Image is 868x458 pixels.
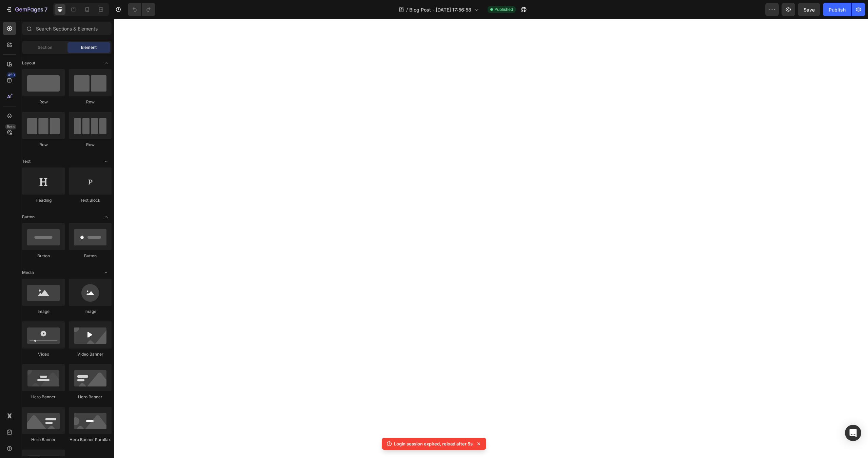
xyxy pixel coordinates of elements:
[22,437,65,443] div: Hero Banner
[5,124,16,130] div: Beta
[3,3,51,16] button: 7
[69,197,112,203] div: Text Block
[394,440,473,447] p: Login session expired, reload after 5s
[829,6,846,13] div: Publish
[22,351,65,357] div: Video
[22,60,35,66] span: Layout
[22,394,65,400] div: Hero Banner
[69,99,112,105] div: Row
[22,270,34,276] span: Media
[22,308,65,315] div: Image
[69,351,112,357] div: Video Banner
[69,142,112,148] div: Row
[114,19,868,458] iframe: Design area
[69,437,112,443] div: Hero Banner Parallax
[22,197,65,203] div: Heading
[6,72,16,78] div: 450
[22,253,65,259] div: Button
[38,44,52,51] span: Section
[69,394,112,400] div: Hero Banner
[406,6,408,13] span: /
[804,7,815,13] span: Save
[409,6,471,13] span: Blog Post - [DATE] 17:56:58
[128,3,155,16] div: Undo/Redo
[798,3,820,16] button: Save
[22,158,31,164] span: Text
[22,99,65,105] div: Row
[845,425,861,441] div: Open Intercom Messenger
[69,253,112,259] div: Button
[494,6,513,13] span: Published
[823,3,851,16] button: Publish
[22,22,112,35] input: Search Sections & Elements
[101,58,112,68] span: Toggle open
[44,5,47,14] p: 7
[101,212,112,222] span: Toggle open
[101,267,112,278] span: Toggle open
[22,142,65,148] div: Row
[22,214,35,220] span: Button
[101,156,112,167] span: Toggle open
[69,308,112,315] div: Image
[81,44,97,51] span: Element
